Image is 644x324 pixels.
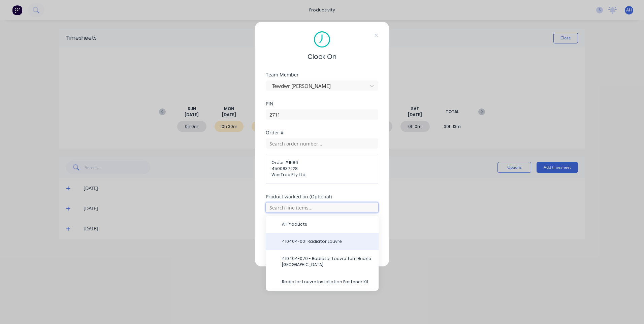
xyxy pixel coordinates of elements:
div: Team Member [266,72,378,77]
span: Radiator Louvre Installation Fastener Kit [282,279,373,285]
div: Product worked on (Optional) [266,194,378,199]
span: WesTrac Pty Ltd [271,172,373,178]
input: Search line items... [266,202,378,213]
span: Clock On [308,52,336,62]
input: Enter PIN [266,109,378,120]
span: 410404-001 Radiator Louvre [282,238,373,245]
span: 4500837228 [271,166,373,172]
input: Search order number... [266,138,378,149]
span: All Products [282,221,373,227]
span: Order # 1586 [271,160,373,166]
span: 410404-070 - Radiator Louvre Turn Buckle [GEOGRAPHIC_DATA] [282,256,373,268]
div: PIN [266,101,378,106]
div: Order # [266,130,378,135]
